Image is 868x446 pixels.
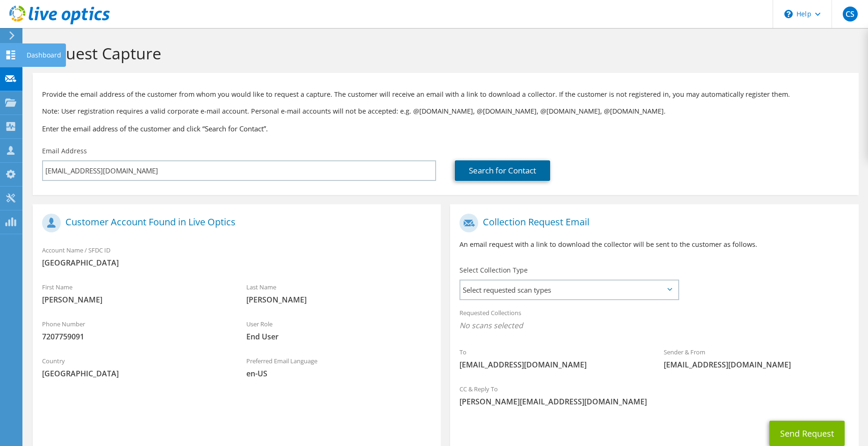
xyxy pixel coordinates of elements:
div: Dashboard [22,43,66,67]
button: Send Request [769,421,845,446]
span: [PERSON_NAME][EMAIL_ADDRESS][DOMAIN_NAME] [459,396,849,407]
div: Sender & From [654,342,859,374]
div: User Role [237,314,441,346]
span: Select requested scan types [460,281,678,299]
h1: Customer Account Found in Live Optics [42,214,427,232]
span: en-US [246,368,432,379]
span: [EMAIL_ADDRESS][DOMAIN_NAME] [459,360,645,370]
div: To [450,342,654,374]
span: [PERSON_NAME] [246,295,432,305]
h1: Request Capture [37,43,849,63]
h3: Enter the email address of the customer and click “Search for Contact”. [42,123,849,134]
span: [GEOGRAPHIC_DATA] [42,368,228,379]
span: [PERSON_NAME] [42,295,228,305]
label: Select Collection Type [459,266,528,275]
p: An email request with a link to download the collector will be sent to the customer as follows. [459,239,849,250]
span: CS [843,7,858,22]
div: Requested Collections [450,303,858,338]
p: Note: User registration requires a valid corporate e-mail account. Personal e-mail accounts will ... [42,106,849,116]
h1: Collection Request Email [459,214,844,232]
svg: \n [784,10,793,18]
span: [GEOGRAPHIC_DATA] [42,258,431,268]
span: [EMAIL_ADDRESS][DOMAIN_NAME] [664,360,849,370]
div: Preferred Email Language [237,351,441,383]
span: 7207759091 [42,331,228,342]
div: Country [33,351,237,383]
div: Last Name [237,277,441,309]
div: Account Name / SFDC ID [33,240,441,273]
div: CC & Reply To [450,379,858,411]
span: End User [246,331,432,342]
a: Search for Contact [455,160,550,181]
div: First Name [33,277,237,309]
span: No scans selected [459,320,849,331]
div: Phone Number [33,314,237,346]
p: Provide the email address of the customer from whom you would like to request a capture. The cust... [42,89,849,100]
label: Email Address [42,146,87,156]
